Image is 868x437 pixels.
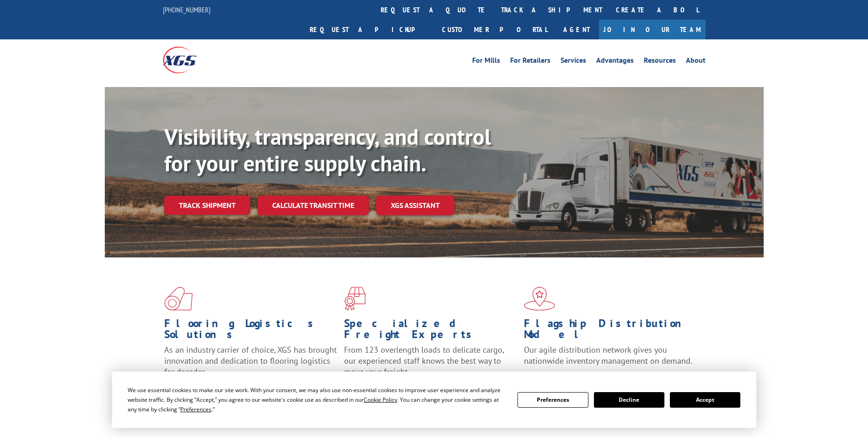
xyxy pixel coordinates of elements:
span: Our agile distribution network gives you nationwide inventory management on demand. [524,344,692,366]
h1: Specialized Freight Experts [344,318,517,344]
a: Join Our Team [599,20,706,39]
div: Cookie Consent Prompt [112,371,756,428]
img: xgs-icon-flagship-distribution-model-red [524,287,555,311]
a: Advantages [596,57,634,67]
h1: Flooring Logistics Solutions [164,318,337,344]
a: Agent [554,20,599,39]
h1: Flagship Distribution Model [524,318,697,344]
span: Preferences [180,405,211,413]
a: Resources [644,57,676,67]
a: Request a pickup [303,20,435,39]
a: About [686,57,706,67]
a: Calculate transit time [258,196,369,215]
a: Track shipment [164,196,250,215]
a: Services [561,57,586,67]
b: Visibility, transparency, and control for your entire supply chain. [164,122,491,177]
span: As an industry carrier of choice, XGS has brought innovation and dedication to flooring logistics... [164,344,337,377]
a: XGS ASSISTANT [376,196,454,215]
button: Preferences [518,392,588,408]
p: From 123 overlength loads to delicate cargo, our experienced staff knows the best way to move you... [344,344,517,385]
a: [PHONE_NUMBER] [163,5,210,14]
span: Cookie Policy [364,396,397,404]
img: xgs-icon-focused-on-flooring-red [344,287,366,311]
a: For Retailers [510,57,550,67]
a: For Mills [472,57,500,67]
img: xgs-icon-total-supply-chain-intelligence-red [164,287,193,311]
a: Customer Portal [435,20,554,39]
div: We use essential cookies to make our site work. With your consent, we may also use non-essential ... [128,385,507,414]
button: Decline [594,392,664,408]
button: Accept [670,392,740,408]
